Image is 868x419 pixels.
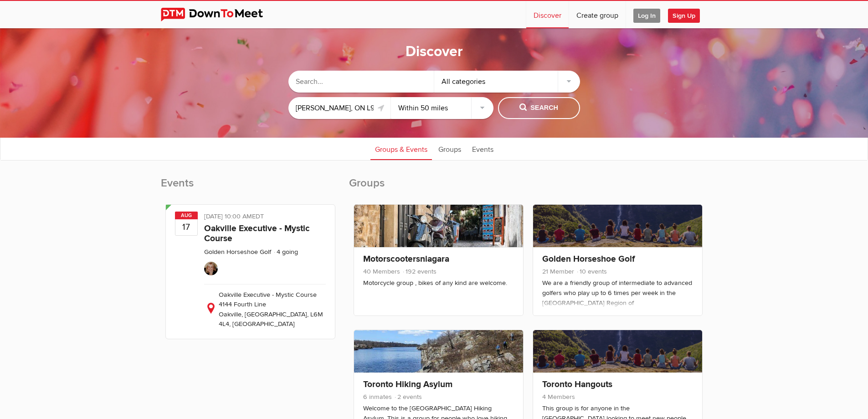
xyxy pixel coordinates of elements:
[252,212,264,220] span: America/Toronto
[569,1,626,28] a: Create group
[576,268,607,275] span: 10 events
[434,71,580,93] div: All categories
[542,379,612,390] a: Toronto Hangouts
[498,97,580,119] button: Search
[161,8,277,21] img: DownToMeet
[526,1,569,28] a: Discover
[434,137,466,160] a: Groups
[363,379,452,390] a: Toronto Hiking Asylum
[288,97,391,119] input: Location or ZIP-Code
[288,71,434,93] input: Search...
[668,1,707,28] a: Sign Up
[175,212,198,219] span: Aug
[175,219,197,235] b: 17
[363,253,449,264] a: Motorscootersniagara
[633,9,660,23] span: Log In
[519,103,558,113] span: Search
[273,248,298,256] li: 4 going
[394,393,422,401] span: 2 events
[402,268,437,275] span: 192 events
[542,278,693,347] div: We are a friendly group of intermediate to advanced golfers who play up to 6 times per week in th...
[668,9,700,23] span: Sign Up
[542,393,575,401] span: 4 Members
[204,262,218,275] img: Caroline Nesbitt
[349,176,708,200] h2: Groups
[626,1,668,28] a: Log In
[219,291,323,328] span: Oakville Executive - Mystic Course 4144 Fourth Line Oakville, [GEOGRAPHIC_DATA], L6M 4L4, [GEOGRA...
[204,212,326,223] div: [DATE] 10:00 AM
[467,137,498,160] a: Events
[363,278,514,288] div: Motorcycle group , bikes of any kind are welcome.
[370,137,432,160] a: Groups & Events
[204,248,271,256] a: Golden Horseshoe Golf
[363,268,400,275] span: 40 Members
[542,268,574,275] span: 21 Member
[204,223,310,244] a: Oakville Executive - Mystic Course
[363,393,392,401] span: 6 inmates
[406,42,463,62] h1: Discover
[161,176,340,200] h2: Events
[542,253,635,264] a: Golden Horseshoe Golf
